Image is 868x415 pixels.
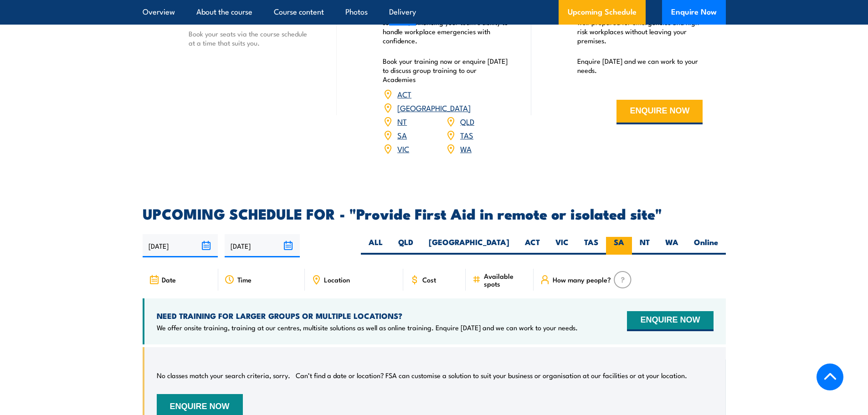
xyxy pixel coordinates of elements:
label: ACT [517,237,548,255]
a: [GEOGRAPHIC_DATA] [397,102,471,113]
label: [GEOGRAPHIC_DATA] [421,237,517,255]
h2: UPCOMING SCHEDULE FOR - "Provide First Aid in remote or isolated site" [143,207,726,220]
p: Book your training now or enquire [DATE] to discuss group training to our Academies [383,56,508,84]
button: ENQUIRE NOW [616,100,703,124]
label: SA [606,237,632,255]
span: Date [162,276,176,283]
label: QLD [390,237,421,255]
a: QLD [460,116,474,127]
a: VIC [397,143,409,154]
span: How many people? [553,276,611,283]
h4: NEED TRAINING FOR LARGER GROUPS OR MULTIPLE LOCATIONS? [157,311,578,321]
p: Can’t find a date or location? FSA can customise a solution to suit your business or organisation... [296,371,687,380]
a: ACT [397,88,411,99]
span: Available spots [484,272,527,287]
label: Online [686,237,726,255]
a: WA [460,143,472,154]
label: TAS [576,237,606,255]
input: From date [143,234,218,257]
label: WA [657,237,686,255]
label: VIC [548,237,576,255]
a: TAS [460,129,473,140]
label: NT [632,237,657,255]
p: Enquire [DATE] and we can work to your needs. [577,56,703,75]
span: Time [237,276,252,283]
label: ALL [361,237,390,255]
p: No classes match your search criteria, sorry. [157,371,290,380]
p: We offer onsite training, training at our centres, multisite solutions as well as online training... [157,323,578,332]
a: SA [397,129,407,140]
button: ENQUIRE NOW [627,311,713,331]
input: To date [225,234,300,257]
span: Location [324,276,350,283]
p: Book your seats via the course schedule at a time that suits you. [189,29,314,47]
a: NT [397,116,407,127]
span: Cost [422,276,436,283]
